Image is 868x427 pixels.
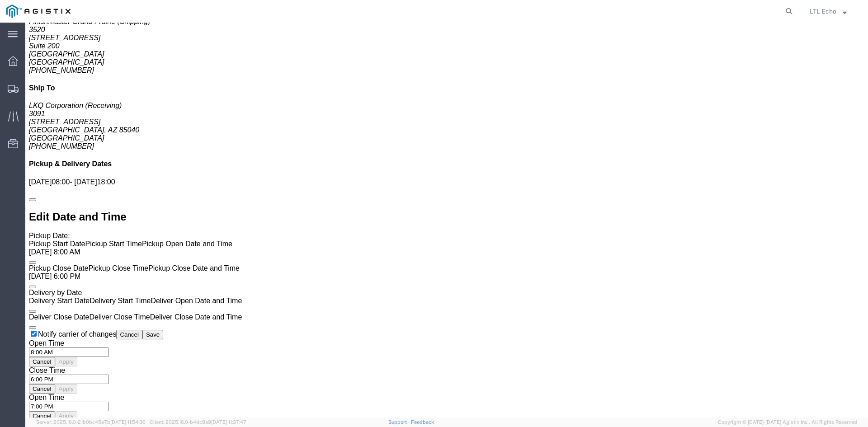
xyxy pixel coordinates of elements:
span: LTL Echo [810,6,836,16]
span: [DATE] 11:37:47 [211,419,246,425]
a: Support [388,419,411,425]
a: Feedback [411,419,434,425]
span: Server: 2025.16.0-21b0bc45e7b [36,419,146,425]
img: logo [6,5,71,18]
span: [DATE] 11:54:36 [110,419,146,425]
button: LTL Echo [809,6,855,17]
span: Copyright © [DATE]-[DATE] Agistix Inc., All Rights Reserved [718,418,857,426]
iframe: FS Legacy Container [25,23,868,418]
span: Client: 2025.16.0-b4dc8a9 [150,419,246,425]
